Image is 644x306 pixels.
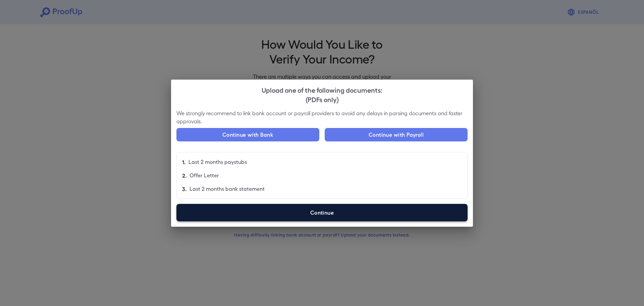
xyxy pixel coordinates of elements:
p: 1. [182,158,186,166]
label: Continue [176,204,468,221]
h2: Upload one of the following documents: [171,80,473,109]
p: Last 2 months bank statement [190,185,265,193]
p: 2. [182,171,187,179]
p: Offer Letter [190,171,219,179]
button: Continue with Payroll [325,128,468,141]
p: 3. [182,185,187,193]
p: We strongly recommend to link bank account or payroll providers to avoid any delays in parsing do... [176,109,468,125]
div: (PDFs only) [176,94,468,104]
p: Last 2 months paystubs [189,158,247,166]
button: Continue with Bank [176,128,319,141]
